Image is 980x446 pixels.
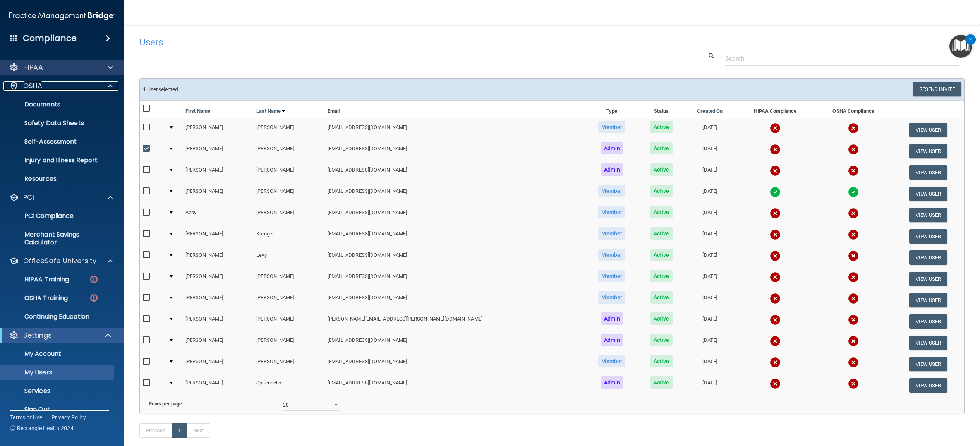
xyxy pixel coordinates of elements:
span: Active [650,334,673,346]
td: Spacucello [253,375,324,396]
p: Resources [5,175,111,183]
span: Admin [601,376,623,389]
p: My Users [5,369,111,376]
span: Active [650,227,673,240]
td: [DATE] [684,375,736,396]
th: HIPAA Compliance [736,101,815,119]
td: [DATE] [684,353,736,375]
td: [DATE] [684,247,736,268]
td: [PERSON_NAME] [182,119,253,141]
td: [PERSON_NAME] [253,162,324,183]
img: cross.ca9f0e7f.svg [770,208,781,219]
td: [EMAIL_ADDRESS][DOMAIN_NAME] [324,204,585,226]
td: [PERSON_NAME] [182,162,253,183]
img: cross.ca9f0e7f.svg [848,357,859,368]
p: Self-Assessment [5,138,111,146]
span: Member [598,185,625,197]
p: HIPAA Training [5,276,69,283]
td: [EMAIL_ADDRESS][DOMAIN_NAME] [324,119,585,141]
button: Open Resource Center, 2 new notifications [949,35,972,58]
button: View User [909,165,947,180]
p: Injury and Illness Report [5,156,111,164]
td: Levy [253,247,324,268]
button: View User [909,144,947,158]
span: Active [650,163,673,176]
a: HIPAA [9,63,113,72]
button: View User [909,314,947,329]
button: Resend Invite [913,82,961,96]
img: cross.ca9f0e7f.svg [848,314,859,325]
td: Abby [182,204,253,226]
img: cross.ca9f0e7f.svg [770,165,781,176]
span: Admin [601,312,623,325]
td: [PERSON_NAME] [253,353,324,375]
a: Previous [139,423,172,438]
td: [PERSON_NAME] [253,332,324,353]
button: View User [909,229,947,244]
td: Krenger [253,226,324,247]
h4: Compliance [23,33,77,44]
td: [DATE] [684,183,736,204]
td: [PERSON_NAME] [182,268,253,290]
span: Member [598,249,625,261]
td: [EMAIL_ADDRESS][DOMAIN_NAME] [324,375,585,396]
img: tick.e7d51cea.svg [770,187,781,197]
img: cross.ca9f0e7f.svg [848,272,859,283]
img: cross.ca9f0e7f.svg [848,208,859,219]
p: HIPAA [23,63,43,72]
img: danger-circle.6113f641.png [89,274,99,284]
a: Settings [9,331,112,340]
img: cross.ca9f0e7f.svg [848,123,859,134]
td: [PERSON_NAME] [182,332,253,353]
p: PCI Compliance [5,212,111,220]
td: [DATE] [684,226,736,247]
td: [PERSON_NAME] [253,183,324,204]
span: Active [650,121,673,133]
a: OSHA [9,81,113,91]
td: [EMAIL_ADDRESS][DOMAIN_NAME] [324,226,585,247]
td: [PERSON_NAME] [182,311,253,332]
p: Merchant Savings Calculator [5,231,111,246]
th: Email [324,101,585,119]
img: cross.ca9f0e7f.svg [770,378,781,389]
td: [DATE] [684,332,736,353]
img: cross.ca9f0e7f.svg [848,229,859,240]
img: tick.e7d51cea.svg [848,187,859,197]
button: View User [909,357,947,371]
th: OSHA Compliance [815,101,892,119]
td: [PERSON_NAME] [253,119,324,141]
a: OfficeSafe University [9,256,113,266]
td: [EMAIL_ADDRESS][DOMAIN_NAME] [324,183,585,204]
p: Settings [23,331,52,340]
td: [PERSON_NAME] [182,183,253,204]
td: [EMAIL_ADDRESS][DOMAIN_NAME] [324,332,585,353]
button: View User [909,187,947,201]
span: Active [650,291,673,304]
td: [DATE] [684,119,736,141]
button: View User [909,208,947,222]
p: OSHA [23,81,43,91]
input: Search [725,51,959,66]
span: Admin [601,163,623,176]
a: Last Name [256,106,285,116]
p: Safety Data Sheets [5,119,111,127]
a: Privacy Policy [51,413,86,421]
span: Admin [601,334,623,346]
span: Active [650,270,673,282]
span: Active [650,206,673,218]
td: [DATE] [684,311,736,332]
img: cross.ca9f0e7f.svg [770,357,781,368]
td: [DATE] [684,290,736,311]
span: Admin [601,142,623,154]
p: PCI [23,193,34,202]
a: Next [187,423,210,438]
p: OSHA Training [5,294,68,302]
td: [PERSON_NAME] [253,268,324,290]
img: cross.ca9f0e7f.svg [770,144,781,155]
img: cross.ca9f0e7f.svg [848,165,859,176]
td: [EMAIL_ADDRESS][DOMAIN_NAME] [324,290,585,311]
td: [DATE] [684,204,736,226]
h4: Users [139,37,616,47]
p: Services [5,387,111,395]
th: Status [638,101,684,119]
